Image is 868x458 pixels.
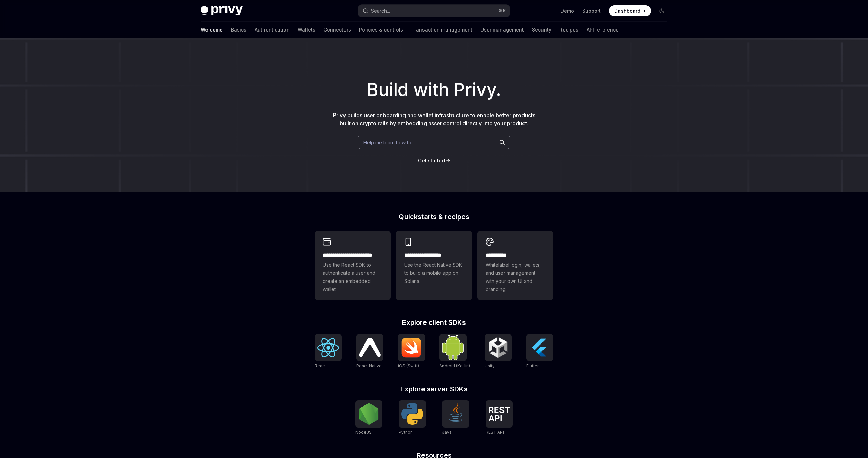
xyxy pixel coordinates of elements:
img: Unity [487,337,509,358]
img: NodeJS [358,403,380,425]
img: Flutter [529,337,551,358]
a: Dashboard [609,5,651,16]
span: NodeJS [355,430,372,435]
button: Toggle dark mode [656,5,667,16]
span: ⌘ K [499,8,506,14]
a: **** *****Whitelabel login, wallets, and user management with your own UI and branding. [477,231,553,300]
img: React [317,338,339,357]
a: Connectors [323,22,351,38]
a: UnityUnity [485,334,512,369]
a: User management [480,22,524,38]
a: Recipes [559,22,578,38]
img: Java [445,403,467,425]
a: Support [582,7,601,14]
span: Flutter [526,363,539,368]
img: Python [401,403,423,425]
span: React Native [356,363,382,368]
img: REST API [488,407,510,421]
a: Security [532,22,551,38]
a: Welcome [201,22,223,38]
span: Privy builds user onboarding and wallet infrastructure to enable better products built on crypto ... [333,112,535,127]
span: Whitelabel login, wallets, and user management with your own UI and branding. [486,261,545,293]
h1: Build with Privy. [11,77,857,103]
a: PythonPython [399,400,426,436]
a: Android (Kotlin)Android (Kotlin) [439,334,470,369]
a: REST APIREST API [486,400,513,436]
a: ReactReact [315,334,342,369]
span: Help me learn how to… [363,139,415,146]
span: Unity [485,363,495,368]
h2: Explore client SDKs [315,319,553,326]
img: dark logo [201,6,243,16]
span: Dashboard [614,7,640,14]
img: React Native [359,338,381,357]
img: iOS (Swift) [401,337,422,358]
a: Basics [231,22,246,38]
a: Wallets [298,22,315,38]
a: **** **** **** ***Use the React Native SDK to build a mobile app on Solana. [396,231,472,300]
span: Use the React Native SDK to build a mobile app on Solana. [404,261,464,285]
a: Authentication [255,22,290,38]
span: Get started [418,158,445,163]
div: Search... [371,7,390,15]
span: Java [442,430,452,435]
h2: Quickstarts & recipes [315,213,553,220]
img: Android (Kotlin) [442,335,464,360]
a: Demo [560,7,574,14]
a: iOS (Swift)iOS (Swift) [398,334,425,369]
a: Transaction management [411,22,472,38]
a: Policies & controls [359,22,403,38]
span: Python [399,430,413,435]
span: Use the React SDK to authenticate a user and create an embedded wallet. [323,261,382,293]
span: REST API [486,430,504,435]
a: FlutterFlutter [526,334,553,369]
a: React NativeReact Native [356,334,383,369]
h2: Explore server SDKs [315,386,553,392]
a: NodeJSNodeJS [355,400,382,436]
a: API reference [587,22,619,38]
a: Get started [418,157,445,164]
span: React [315,363,326,368]
a: JavaJava [442,400,469,436]
button: Search...⌘K [358,5,510,17]
span: Android (Kotlin) [439,363,470,368]
span: iOS (Swift) [398,363,419,368]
